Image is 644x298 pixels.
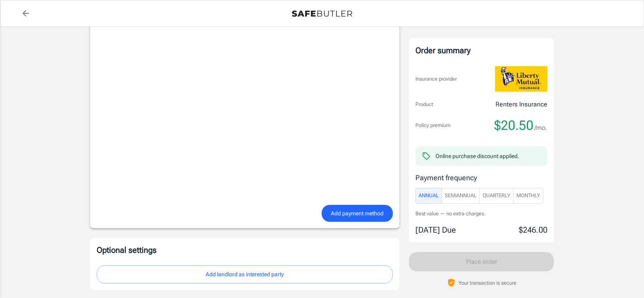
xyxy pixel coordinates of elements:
p: Your transaction is secure [458,279,516,287]
button: Quarterly [479,188,514,204]
span: SemiAnnual [445,191,477,200]
span: $20.50 [494,117,533,133]
span: Quarterly [483,191,510,200]
button: SemiAnnual [442,188,480,204]
p: Optional settings [97,244,393,256]
p: Renters Insurance [495,100,547,109]
button: Annual [415,188,442,204]
p: Best value — no extra charges. [415,210,547,218]
span: /mo. [535,122,547,133]
p: Payment frequency [415,172,547,183]
p: [DATE] Due [415,224,456,236]
p: Policy premium [415,121,450,129]
p: $246.00 [519,224,547,236]
img: Liberty Mutual [495,66,547,92]
button: Monthly [513,188,543,204]
p: Product [415,100,433,108]
span: Add payment method [331,208,384,219]
button: Add landlord as interested party [97,265,393,283]
img: Back to quotes [292,10,352,17]
p: Insurance provider [415,75,457,83]
button: Add payment method [322,205,393,222]
span: Annual [419,191,439,200]
span: Monthly [516,191,540,200]
div: Online purchase discount applied. [436,152,519,160]
div: Order summary [415,44,547,56]
a: back to quotes [18,5,34,21]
